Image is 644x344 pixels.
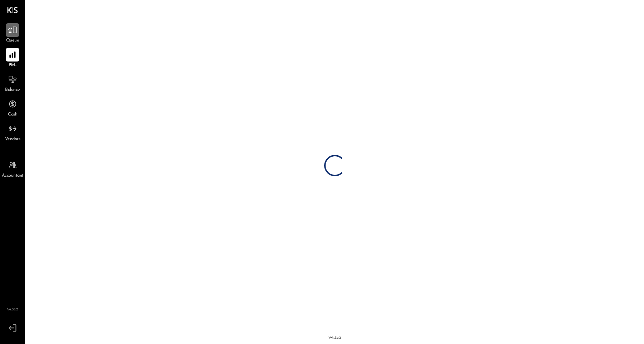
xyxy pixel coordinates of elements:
a: Accountant [0,158,25,179]
span: Vendors [5,136,20,143]
div: v 4.35.2 [328,335,341,340]
span: Cash [8,112,17,118]
span: Accountant [2,173,24,179]
a: Cash [0,97,25,118]
span: Balance [5,87,20,93]
a: Queue [0,23,25,44]
a: Balance [0,73,25,93]
span: P&L [9,62,17,69]
a: P&L [0,48,25,69]
span: Queue [6,38,19,44]
a: Vendors [0,122,25,143]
